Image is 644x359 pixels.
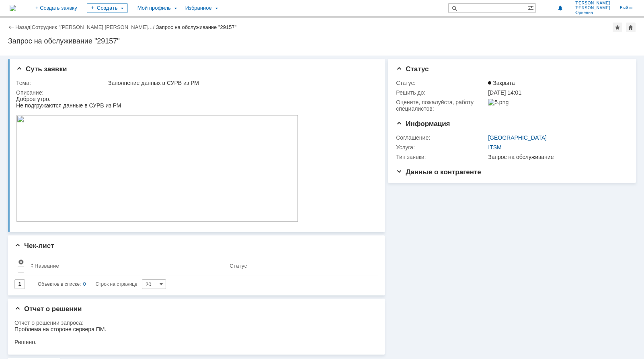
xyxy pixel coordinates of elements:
div: Тип заявки: [396,154,486,160]
span: Отчет о решении [14,305,82,313]
div: Отчет о решении запроса: [14,320,375,326]
div: Статус: [396,80,486,86]
span: Чек-лист [14,242,54,250]
span: Объектов в списке: [38,281,81,287]
a: ITSM [488,144,501,151]
div: Решить до: [396,89,486,96]
div: Oцените, пожалуйста, работу специалистов: [396,99,486,112]
span: Суть заявки [16,65,67,73]
div: Запрос на обслуживание "29157" [156,24,237,30]
div: Статус [230,263,247,269]
span: Настройки [18,259,24,265]
span: Данные о контрагенте [396,168,481,176]
div: 0 [83,279,86,289]
div: Сделать домашней страницей [626,23,636,32]
a: [GEOGRAPHIC_DATA] [488,134,547,141]
span: Статус [396,65,429,73]
span: Расширенный поиск [527,4,535,11]
div: Описание: [16,89,375,96]
div: Услуга: [396,144,486,151]
a: Перейти на домашнюю страницу [10,5,16,11]
div: Создать [87,3,128,13]
img: logo [10,5,16,11]
span: [PERSON_NAME] [574,6,610,10]
span: Юрьевна [574,10,610,15]
div: Тема: [16,80,107,86]
a: Назад [15,24,30,30]
th: Статус [226,256,372,276]
span: [PERSON_NAME] [574,1,610,6]
div: Соглашение: [396,134,486,141]
div: Добавить в избранное [613,23,622,32]
i: Строк на странице: [38,279,139,289]
span: Информация [396,120,450,128]
img: 5.png [488,99,509,105]
span: [DATE] 14:01 [488,89,521,96]
th: Название [27,256,226,276]
div: Запрос на обслуживание "29157" [8,37,636,45]
div: Название [35,263,59,269]
div: | [30,24,31,30]
span: Закрыта [488,80,515,86]
div: Запрос на обслуживание [488,154,624,160]
div: Заполнение данных в СУРВ из РМ [108,80,373,86]
a: Сотрудник "[PERSON_NAME] [PERSON_NAME]… [32,24,153,30]
div: / [32,24,156,30]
